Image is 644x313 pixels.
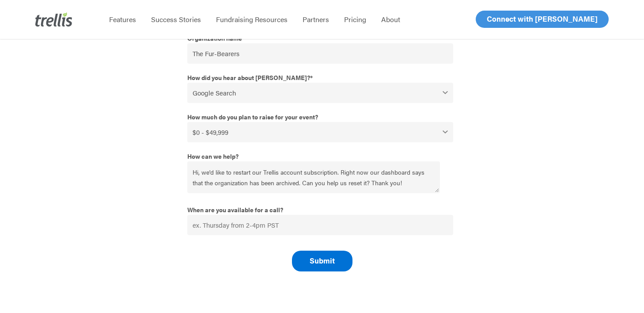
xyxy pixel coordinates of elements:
span: Organization name [187,28,242,42]
a: Connect with [PERSON_NAME] [476,11,609,28]
span: Fundraising Resources [216,14,288,24]
img: Trellis [35,12,72,27]
span: How can we help? [187,146,239,160]
textarea: Hi, we'd like to restart our Trellis account subscription. Right now our dashboard says that the ... [187,161,439,193]
span: When are you available for a call? [187,200,283,214]
span: About [381,14,400,24]
span: Partners [303,14,329,24]
span: Connect with [PERSON_NAME] [487,13,598,24]
a: Success Stories [144,15,208,24]
span: Features [109,14,136,24]
span: Pricing [344,14,366,24]
span: How did you hear about [PERSON_NAME]? [187,68,310,82]
a: Partners [295,15,337,24]
a: Features [102,15,144,24]
span: How much do you plan to raise for your event? [187,107,318,121]
input: Submit [292,251,352,271]
a: About [374,15,408,24]
span: Success Stories [151,14,201,24]
a: Fundraising Resources [208,15,295,24]
a: Pricing [337,15,374,24]
input: ex. Thursday from 2-4pm PST [187,215,453,235]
